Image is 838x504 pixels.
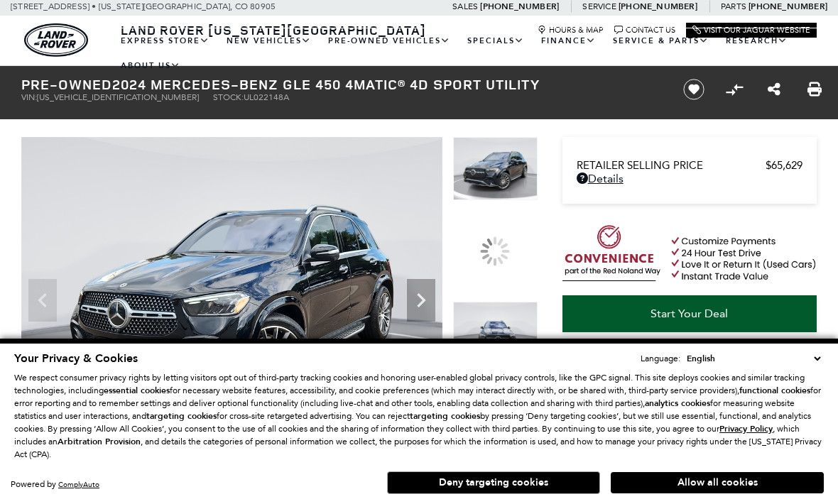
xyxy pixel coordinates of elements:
a: About Us [112,53,189,78]
img: Used 2024 Black Mercedes-Benz GLE 450 image 1 [453,137,538,200]
a: Retailer Selling Price $65,629 [577,159,802,172]
nav: Main Navigation [112,28,817,78]
a: Pre-Owned Vehicles [320,28,459,53]
a: Research [717,28,796,53]
div: Powered by [11,480,99,489]
img: Used 2024 Black Mercedes-Benz GLE 450 image 1 [21,137,442,453]
p: We respect consumer privacy rights by letting visitors opt out of third-party tracking cookies an... [14,371,824,461]
span: [US_VEHICLE_IDENTIFICATION_NUMBER] [37,92,199,102]
strong: Pre-Owned [21,75,112,94]
u: Privacy Policy [719,423,773,434]
a: Share this Pre-Owned 2024 Mercedes-Benz GLE 450 4MATIC® 4D Sport Utility [768,81,780,98]
select: Language Select [683,351,824,366]
a: New Vehicles [218,28,320,53]
a: ComplyAuto [58,480,99,489]
span: VIN: [21,92,37,102]
a: Details [577,172,802,185]
div: Next [407,279,435,322]
span: $65,629 [766,159,802,172]
strong: targeting cookies [146,410,217,422]
strong: essential cookies [104,385,170,396]
img: Land Rover [24,23,88,57]
a: land-rover [24,23,88,57]
strong: Arbitration Provision [58,436,141,447]
a: Privacy Policy [719,424,773,434]
button: Save vehicle [678,78,709,101]
button: Compare vehicle [724,79,745,100]
strong: functional cookies [739,385,810,396]
a: Print this Pre-Owned 2024 Mercedes-Benz GLE 450 4MATIC® 4D Sport Utility [807,81,822,98]
strong: targeting cookies [410,410,480,422]
div: Language: [641,354,680,363]
span: UL022148A [244,92,289,102]
a: Start Your Deal [562,295,817,332]
span: Start Your Deal [651,307,728,320]
span: Your Privacy & Cookies [14,351,138,366]
span: Retailer Selling Price [577,159,766,172]
img: Used 2024 Black Mercedes-Benz GLE 450 image 3 [453,302,538,365]
h1: 2024 Mercedes-Benz GLE 450 4MATIC® 4D Sport Utility [21,77,660,92]
strong: analytics cookies [645,398,710,409]
a: EXPRESS STORE [112,28,218,53]
button: Deny targeting cookies [387,471,600,494]
span: Stock: [213,92,244,102]
button: Allow all cookies [611,472,824,493]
